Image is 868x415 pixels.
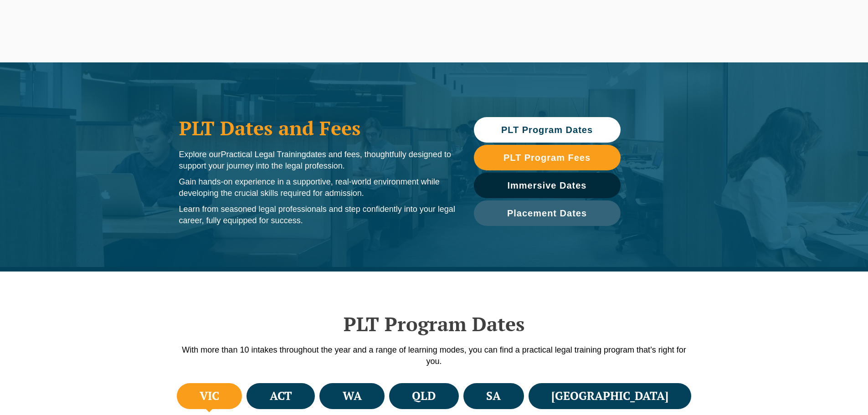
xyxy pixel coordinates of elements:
span: PLT Program Dates [501,125,593,134]
a: Placement Dates [474,200,621,226]
p: Learn from seasoned legal professionals and step confidently into your legal career, fully equipp... [179,204,456,226]
h4: VIC [200,389,219,404]
span: PLT Program Fees [503,153,591,162]
span: Placement Dates [507,209,587,218]
h4: [GEOGRAPHIC_DATA] [551,389,668,404]
span: Practical Legal Training [221,150,306,159]
p: Explore our dates and fees, thoughtfully designed to support your journey into the legal profession. [179,149,456,172]
a: PLT Program Dates [474,117,621,143]
h4: WA [343,389,362,404]
a: Immersive Dates [474,173,621,198]
h1: PLT Dates and Fees [179,117,456,139]
a: PLT Program Fees [474,145,621,170]
p: Gain hands-on experience in a supportive, real-world environment while developing the crucial ski... [179,176,456,199]
h4: ACT [270,389,292,404]
p: With more than 10 intakes throughout the year and a range of learning modes, you can find a pract... [175,344,694,367]
h2: PLT Program Dates [175,313,694,335]
h4: QLD [412,389,436,404]
h4: SA [486,389,501,404]
span: Immersive Dates [508,181,587,190]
